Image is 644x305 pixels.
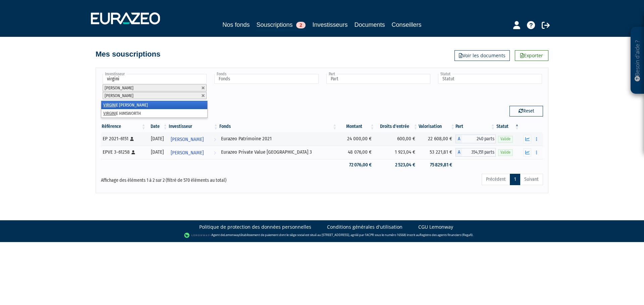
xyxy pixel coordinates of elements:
div: Eurazeo Patrimoine 2021 [221,135,335,142]
i: Voir l'investisseur [214,147,216,159]
div: [DATE] [149,135,166,142]
img: logo-lemonway.png [184,232,210,239]
img: 1732889491-logotype_eurazeo_blanc_rvb.png [91,12,160,24]
th: Investisseur: activer pour trier la colonne par ordre croissant [168,121,219,132]
i: [Français] Personne physique [131,150,135,154]
div: [DATE] [149,149,166,156]
td: 75 829,81 € [419,159,456,171]
th: Statut : activer pour trier la colonne par ordre d&eacute;croissant [496,121,520,132]
a: 1 [510,174,520,185]
a: [PERSON_NAME] [168,146,219,159]
span: 354,151 parts [462,148,495,157]
div: A - Eurazeo Private Value Europe 3 [455,148,495,157]
a: Exporter [515,50,548,61]
span: [PERSON_NAME] [105,93,133,98]
a: Registre des agents financiers (Regafi) [420,233,473,237]
a: Conseillers [392,20,422,29]
td: 53 221,81 € [419,146,456,159]
a: Conditions générales d'utilisation [327,224,402,230]
a: CGU Lemonway [418,224,453,230]
button: Reset [509,106,543,117]
td: 2 523,04 € [375,159,418,171]
td: 1 923,04 € [375,146,418,159]
span: A [455,148,462,157]
a: Documents [355,20,385,29]
span: Valide [498,136,513,142]
span: 240 parts [462,135,495,143]
a: Souscriptions2 [256,20,306,30]
li: E HIMSWORTH [101,109,207,118]
th: Droits d'entrée: activer pour trier la colonne par ordre croissant [375,121,418,132]
th: Montant: activer pour trier la colonne par ordre croissant [337,121,375,132]
a: [PERSON_NAME] [168,132,219,146]
th: Part: activer pour trier la colonne par ordre croissant [455,121,495,132]
th: Valorisation: activer pour trier la colonne par ordre croissant [419,121,456,132]
span: Valide [498,149,513,156]
span: 2 [296,22,306,28]
span: [PERSON_NAME] [171,147,204,159]
em: VIRGINI [103,111,116,116]
li: E [PERSON_NAME] [101,101,207,109]
p: Besoin d'aide ? [634,30,641,91]
i: Voir l'investisseur [214,133,216,146]
div: Eurazeo Private Value [GEOGRAPHIC_DATA] 3 [221,149,335,156]
div: - Agent de (établissement de paiement dont le siège social est situé au [STREET_ADDRESS], agréé p... [7,232,637,239]
a: Nos fonds [222,20,250,29]
a: Investisseurs [312,20,347,29]
th: Fonds: activer pour trier la colonne par ordre croissant [219,121,338,132]
h4: Mes souscriptions [96,50,160,58]
th: Date: activer pour trier la colonne par ordre croissant [147,121,168,132]
span: A [455,135,462,143]
span: [PERSON_NAME] [171,133,204,146]
td: 600,00 € [375,132,418,146]
div: EPVE 3-61258 [103,149,144,156]
div: Affichage des éléments 1 à 2 sur 2 (filtré de 570 éléments au total) [101,173,279,184]
i: [Français] Personne physique [130,137,134,141]
div: A - Eurazeo Patrimoine 2021 [455,135,495,143]
span: [PERSON_NAME] [105,85,133,90]
td: 72 076,00 € [337,159,375,171]
a: Lemonway [224,233,239,237]
a: Politique de protection des données personnelles [199,224,311,230]
em: VIRGINI [103,102,116,107]
th: Référence : activer pour trier la colonne par ordre croissant [101,121,147,132]
td: 24 000,00 € [337,132,375,146]
td: 22 608,00 € [419,132,456,146]
a: Voir les documents [454,50,510,61]
td: 48 076,00 € [337,146,375,159]
div: EP 2021-6151 [103,135,144,142]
